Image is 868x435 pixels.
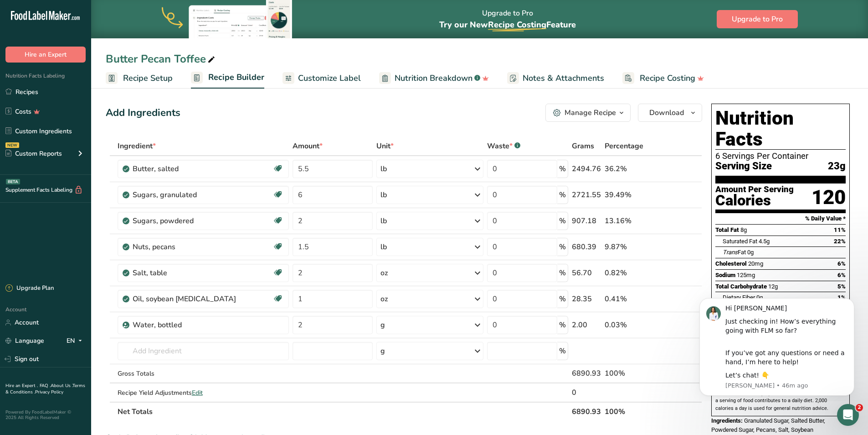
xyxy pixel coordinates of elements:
a: Language [5,333,44,349]
section: % Daily Value * [715,213,846,224]
span: Notes & Attachments [523,72,604,84]
span: Customize Label [298,72,361,84]
a: Terms & Conditions . [5,383,85,395]
a: About Us . [51,383,72,389]
div: Salt, table [133,267,247,278]
div: EN [67,335,86,346]
span: Nutrition Breakdown [395,72,473,84]
div: 100% [605,368,659,379]
div: BETA [6,179,20,184]
a: FAQ . [40,383,51,389]
span: 11% [834,226,846,233]
div: 56.70 [572,267,601,278]
div: lb [380,189,387,200]
span: Unit [376,141,394,152]
span: Total Fat [715,226,739,233]
iframe: Intercom notifications message [686,290,868,401]
div: 907.18 [572,215,601,226]
button: Hire an Expert [5,47,86,63]
div: Oil, soybean [MEDICAL_DATA] [133,293,247,304]
h1: Nutrition Facts [715,108,846,150]
span: Percentage [605,141,643,152]
div: Waste [487,141,520,152]
div: lb [380,163,387,174]
span: Ingredient [118,141,156,152]
span: 8g [740,226,747,233]
div: Amount Per Serving [715,185,794,194]
span: Upgrade to Pro [732,14,783,25]
span: 6% [837,260,846,267]
div: 0 [572,387,601,398]
div: Add Ingredients [106,105,180,121]
div: oz [380,293,388,304]
div: Powered By FoodLabelMaker © 2025 All Rights Reserved [5,409,86,420]
div: 28.35 [572,293,601,304]
div: g [380,346,385,356]
input: Add Ingredient [118,342,289,360]
div: Recipe Yield Adjustments [118,388,289,398]
div: 0.41% [605,293,659,304]
div: Sugars, granulated [133,189,247,200]
button: Download [638,104,702,122]
button: Manage Recipe [545,104,631,122]
div: Custom Reports [5,149,62,158]
span: Edit [192,388,203,397]
i: Trans [723,249,738,256]
span: 20mg [748,260,763,267]
a: Privacy Policy [35,389,63,395]
span: Cholesterol [715,260,747,267]
th: Net Totals [116,402,570,421]
div: g [380,320,385,330]
div: 36.2% [605,163,659,174]
th: 6890.93 [570,402,603,421]
span: Ingredients: [711,417,743,424]
span: 22% [834,238,846,245]
span: Recipe Costing [488,19,546,30]
span: Amount [293,141,323,152]
a: Nutrition Breakdown [379,68,489,89]
span: 6% [837,272,846,278]
span: 125mg [737,272,755,278]
div: Butter Pecan Toffee [106,51,217,67]
span: Fat [723,249,746,256]
div: 6 Servings Per Container [715,152,846,161]
div: Calories [715,194,794,207]
span: 2 [856,404,863,411]
span: Download [649,107,684,118]
div: 9.87% [605,241,659,252]
button: Upgrade to Pro [717,10,798,28]
div: Manage Recipe [565,107,616,118]
div: lb [380,215,387,226]
span: 5% [837,283,846,290]
div: 0.82% [605,267,659,278]
a: Recipe Builder [191,67,264,89]
span: Recipe Setup [123,72,173,84]
div: 39.49% [605,189,659,200]
a: Notes & Attachments [507,68,604,89]
div: Gross Totals [118,369,289,378]
div: lb [380,241,387,252]
div: 6890.93 [572,368,601,379]
span: 4.5g [759,238,770,245]
th: 100% [603,402,661,421]
div: Water, bottled [133,320,247,330]
div: 2.00 [572,320,601,330]
div: 2494.76 [572,163,601,174]
span: Grams [572,141,594,152]
span: 0g [747,249,754,256]
a: Recipe Setup [106,68,173,89]
div: Butter, salted [133,163,247,174]
div: 13.16% [605,215,659,226]
span: 12g [768,283,778,290]
div: 120 [812,185,846,210]
div: 2721.55 [572,189,601,200]
span: Saturated Fat [723,238,757,245]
